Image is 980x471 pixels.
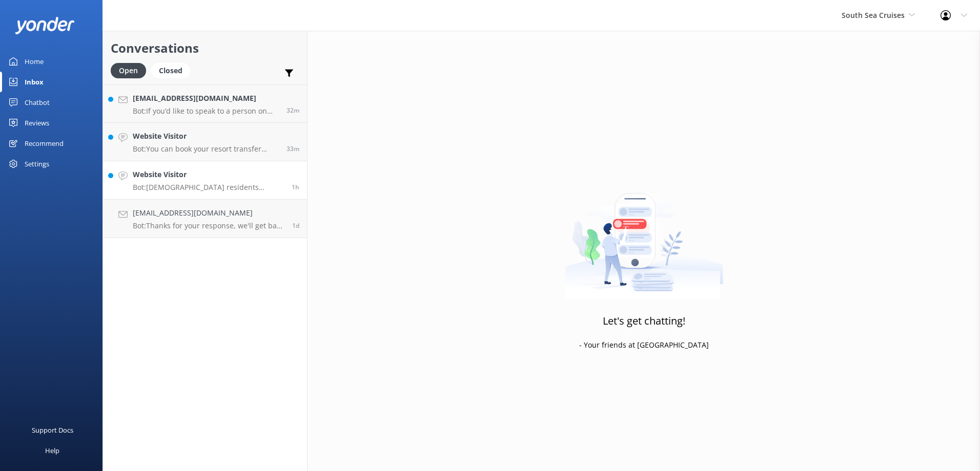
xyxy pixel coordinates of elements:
[287,106,299,115] span: 12:14pm 10-Aug-2025 (UTC +12:00) Pacific/Auckland
[133,106,279,116] p: Bot: If you’d like to speak to a person on the South Sea Cruises team, please call [PHONE_NUMBER]...
[25,72,44,92] div: Inbox
[133,169,284,180] h4: Website Visitor
[842,10,905,20] span: South Sea Cruises
[579,339,709,351] p: - Your friends at [GEOGRAPHIC_DATA]
[565,172,723,299] img: artwork of a man stealing a conversation from at giant smartphone
[133,207,284,219] h4: [EMAIL_ADDRESS][DOMAIN_NAME]
[103,123,307,161] a: Website VisitorBot:You can book your resort transfer from [GEOGRAPHIC_DATA] to [GEOGRAPHIC_DATA] ...
[25,51,44,72] div: Home
[25,133,64,154] div: Recommend
[133,144,279,154] p: Bot: You can book your resort transfer from [GEOGRAPHIC_DATA] to [GEOGRAPHIC_DATA] online at [URL...
[45,440,59,461] div: Help
[287,144,299,153] span: 12:13pm 10-Aug-2025 (UTC +12:00) Pacific/Auckland
[15,17,74,34] img: yonder-white-logo.png
[133,183,284,192] p: Bot: [DEMOGRAPHIC_DATA] residents receive a 20% discount on Sabre by South Sea Sailing. To book a...
[292,221,299,230] span: 03:16pm 08-Aug-2025 (UTC +12:00) Pacific/Auckland
[151,63,190,78] div: Closed
[133,221,284,230] p: Bot: Thanks for your response, we'll get back to you as soon as we can during opening hours.
[111,38,299,58] h2: Conversations
[103,200,307,238] a: [EMAIL_ADDRESS][DOMAIN_NAME]Bot:Thanks for your response, we'll get back to you as soon as we can...
[103,161,307,200] a: Website VisitorBot:[DEMOGRAPHIC_DATA] residents receive a 20% discount on Sabre by South Sea Sail...
[32,420,73,440] div: Support Docs
[103,84,307,123] a: [EMAIL_ADDRESS][DOMAIN_NAME]Bot:If you’d like to speak to a person on the South Sea Cruises team,...
[111,63,146,78] div: Open
[25,92,50,113] div: Chatbot
[603,313,685,329] h3: Let's get chatting!
[292,183,299,191] span: 11:18am 10-Aug-2025 (UTC +12:00) Pacific/Auckland
[25,113,49,133] div: Reviews
[151,65,195,76] a: Closed
[133,131,279,142] h4: Website Visitor
[133,93,279,104] h4: [EMAIL_ADDRESS][DOMAIN_NAME]
[25,154,49,174] div: Settings
[111,65,151,76] a: Open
